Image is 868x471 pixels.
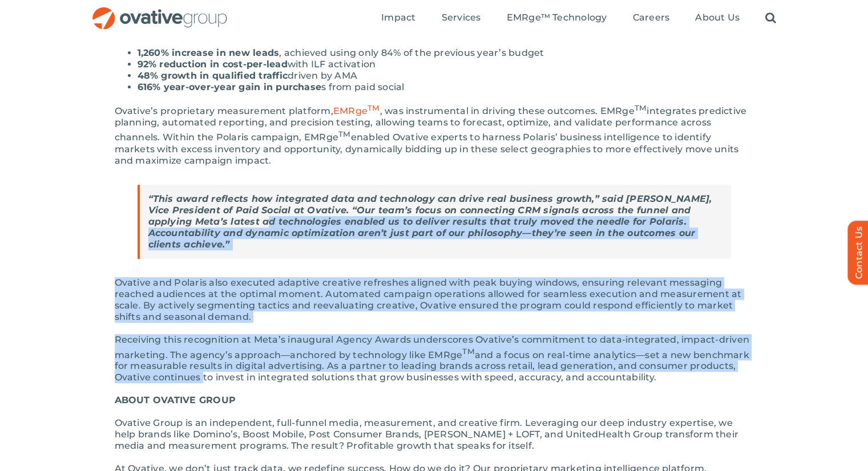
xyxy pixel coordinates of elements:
span: EMRge™ Technology [506,12,607,23]
span: Careers [633,12,670,23]
p: Receiving this recognition at Meta’s inaugural Agency Awards underscores Ovative’s commitment to ... [115,334,754,383]
span: About Us [695,12,740,23]
sup: TM [338,129,350,139]
strong: “This award reflects how integrated data and technology can drive real business growth,” said [PE... [148,193,712,250]
strong: 1,260% increase in new leads [138,47,280,58]
p: Ovative Group is an independent, full-funnel media, measurement, and creative firm. Leveraging ou... [115,417,754,452]
p: Ovative’s proprietary measurement platform, , was instrumental in driving these outcomes. EMRge i... [115,102,754,167]
a: Search [765,12,776,25]
p: Ovative and Polaris also executed adaptive creative refreshes aligned with peak buying windows, e... [115,277,754,323]
a: Services [442,12,481,25]
sup: TM [462,347,474,356]
li: with ILF activation [138,59,754,70]
a: EMRgeTM [333,105,380,116]
a: EMRge™ Technology [506,12,607,25]
li: , achieved using only 84% of the previous year’s budget [138,47,754,59]
span: Services [442,12,481,23]
sup: TM [368,103,380,112]
strong: 48% growth in qualified traffic [138,70,288,81]
li: driven by AMA [138,70,754,82]
a: OG_Full_horizontal_RGB [91,6,228,17]
strong: 92% reduction in cost-per-lead [138,59,288,70]
li: s from paid social [138,82,754,93]
a: Careers [633,12,670,25]
strong: ABOUT OVATIVE GROUP [115,395,236,405]
a: About Us [695,12,740,25]
strong: 616% year-over-year gain in purchase [138,82,322,92]
a: Impact [381,12,415,25]
span: Impact [381,12,415,23]
sup: TM [635,103,647,112]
